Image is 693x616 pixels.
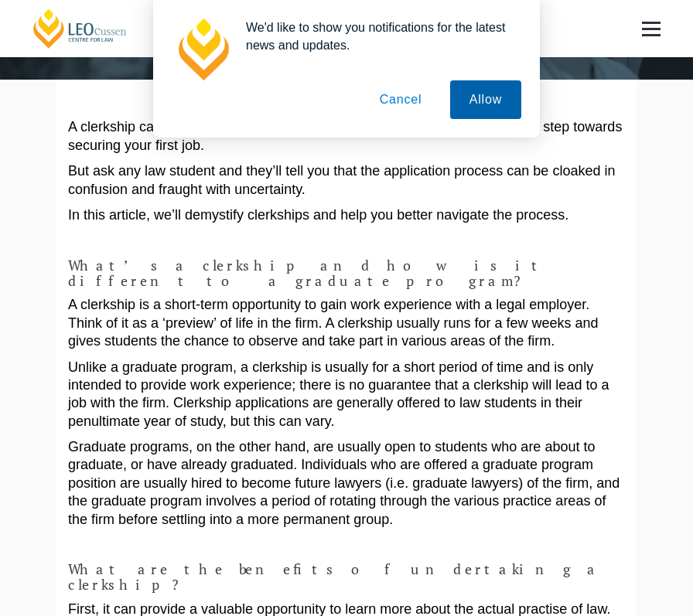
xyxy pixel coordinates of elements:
[68,562,625,593] h4: What are the benefits of undertaking a clerkship?
[68,359,625,431] p: Unlike a graduate program, a clerkship is usually for a short period of time and is only intended...
[360,80,442,119] button: Cancel
[68,206,625,224] p: In this article, we’ll demystify clerkships and help you better navigate the process.
[172,19,234,80] img: notification icon
[450,80,521,119] button: Allow
[68,296,625,350] p: A clerkship is a short-term opportunity to gain work experience with a legal employer. Think of i...
[68,162,625,199] p: But ask any law student and they’ll tell you that the application process can be cloaked in confu...
[68,438,625,529] p: Graduate programs, on the other hand, are usually open to students who are about to graduate, or ...
[234,19,521,54] div: We'd like to show you notifications for the latest news and updates.
[68,258,625,289] h4: What’s a clerkship and how is it different to a graduate program?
